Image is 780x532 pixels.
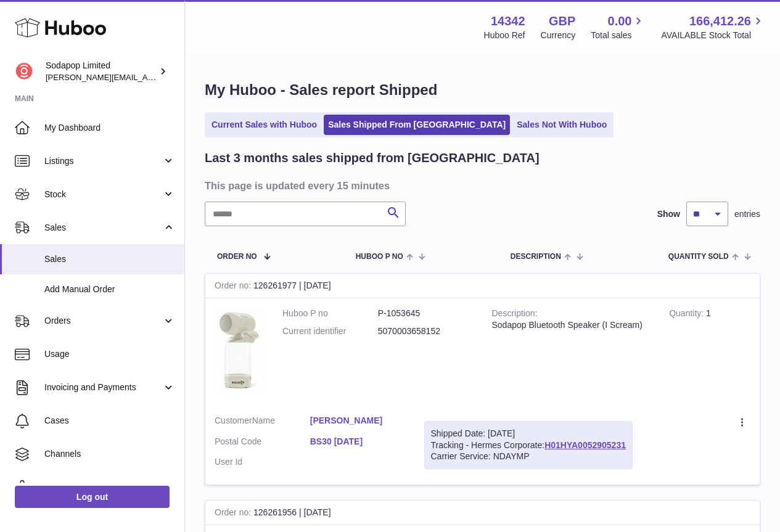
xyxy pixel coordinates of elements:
[544,440,626,450] a: H01HYA0052905231
[491,13,525,30] strong: 14342
[511,253,561,261] span: Description
[44,189,162,200] span: Stock
[282,325,378,337] dt: Current identifier
[378,325,474,337] dd: 5070003658152
[205,179,757,192] h3: This page is updated every 15 minutes
[205,80,760,100] h1: My Huboo - Sales report Shipped
[431,451,626,462] div: Carrier Service: NDAYMP
[44,382,162,393] span: Invoicing and Payments
[282,308,378,319] dt: Huboo P no
[591,13,646,41] a: 0.00 Total sales
[44,222,162,234] span: Sales
[661,13,765,41] a: 166,412.26 AVAILABLE Stock Total
[734,208,760,220] span: entries
[46,72,247,82] span: [PERSON_NAME][EMAIL_ADDRESS][DOMAIN_NAME]
[207,115,321,135] a: Current Sales with Huboo
[44,448,175,460] span: Channels
[44,253,175,265] span: Sales
[44,315,162,327] span: Orders
[657,208,680,220] label: Show
[608,13,632,30] span: 0.00
[324,115,510,135] a: Sales Shipped From [GEOGRAPHIC_DATA]
[44,415,175,427] span: Cases
[44,481,175,493] span: Settings
[44,348,175,360] span: Usage
[310,415,406,427] a: [PERSON_NAME]
[44,122,175,134] span: My Dashboard
[205,501,760,525] div: 126261956 | [DATE]
[660,298,760,406] td: 1
[215,415,252,425] span: Customer
[484,30,525,41] div: Huboo Ref
[661,30,765,41] span: AVAILABLE Stock Total
[44,155,162,167] span: Listings
[512,115,611,135] a: Sales Not With Huboo
[215,280,253,293] strong: Order no
[15,486,170,508] a: Log out
[541,30,576,41] div: Currency
[310,436,406,448] a: BS30 [DATE]
[205,274,760,298] div: 126261977 | [DATE]
[215,507,253,520] strong: Order no
[44,284,175,295] span: Add Manual Order
[549,13,575,30] strong: GBP
[669,308,706,321] strong: Quantity
[215,456,310,468] dt: User Id
[46,60,157,83] div: Sodapop Limited
[689,13,751,30] span: 166,412.26
[378,308,474,319] dd: P-1053645
[356,253,403,261] span: Huboo P no
[215,308,264,393] img: 143421756564823.jpg
[424,421,633,470] div: Tracking - Hermes Corporate:
[431,428,626,440] div: Shipped Date: [DATE]
[217,253,257,261] span: Order No
[15,62,33,81] img: david@sodapop-audio.co.uk
[215,436,310,451] dt: Postal Code
[205,150,540,166] h2: Last 3 months sales shipped from [GEOGRAPHIC_DATA]
[492,308,538,321] strong: Description
[668,253,729,261] span: Quantity Sold
[591,30,646,41] span: Total sales
[492,319,651,331] div: Sodapop Bluetooth Speaker (I Scream)
[215,415,310,430] dt: Name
